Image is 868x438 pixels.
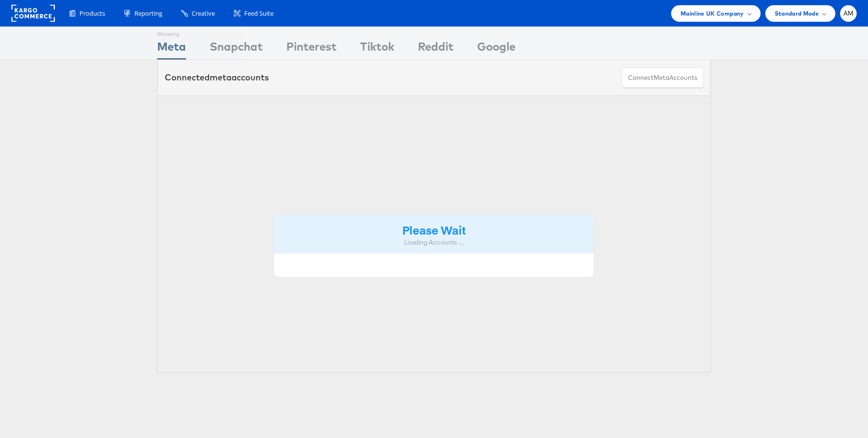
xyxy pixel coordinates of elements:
[418,38,453,60] div: Reddit
[654,73,669,82] span: meta
[681,9,744,18] span: Mainline UK Company
[281,238,587,247] div: Loading Accounts ....
[477,38,515,60] div: Google
[244,9,274,18] span: Feed Suite
[843,10,854,17] span: AM
[192,9,215,18] span: Creative
[286,38,337,60] div: Pinterest
[157,38,186,60] div: Meta
[360,38,394,60] div: Tiktok
[210,38,263,60] div: Snapchat
[80,9,105,18] span: Products
[165,71,269,84] div: Connected accounts
[134,9,162,18] span: Reporting
[402,222,466,237] strong: Please Wait
[622,67,703,88] button: ConnectmetaAccounts
[210,72,231,83] span: meta
[775,9,819,18] span: Standard Mode
[157,27,186,38] div: Showing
